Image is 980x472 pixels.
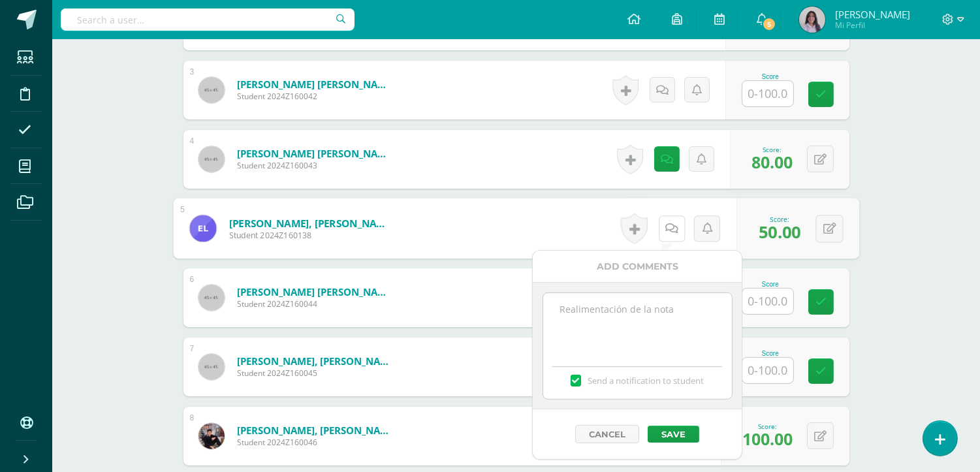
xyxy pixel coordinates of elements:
img: 45x45 [198,77,225,103]
img: 45x45 [198,285,225,311]
div: Score: [751,145,793,154]
span: Send a notification to student [588,375,704,386]
span: Student 2024Z160042 [237,91,394,102]
div: Score: [742,422,793,431]
img: 9401bd9d536b9d5e6601c96dab54f924.png [189,215,216,242]
span: Student 2024Z160043 [237,160,394,171]
button: Cancel [575,425,639,443]
span: Student 2024Z160044 [237,298,394,309]
a: [PERSON_NAME], [PERSON_NAME] [237,354,394,368]
a: [PERSON_NAME] [PERSON_NAME] [237,78,394,91]
span: 5 [762,17,776,31]
button: Save [648,426,699,443]
div: Score [742,281,799,288]
a: [PERSON_NAME] [PERSON_NAME] [237,285,394,298]
div: Score [742,73,799,80]
input: 0-100.0 [742,289,793,314]
a: [PERSON_NAME], [PERSON_NAME] [229,216,390,230]
img: 2e7ec2bf65bdb1b7ba449eab1a65d432.png [799,7,825,33]
span: Student 2024Z160046 [237,437,394,448]
input: Search a user… [61,8,355,31]
span: [PERSON_NAME] [835,8,910,21]
span: 80.00 [751,151,793,173]
input: 0-100.0 [742,358,793,383]
a: [PERSON_NAME], [PERSON_NAME] [237,424,394,437]
img: 8379c10303f12aba80609a8563d667c0.png [198,423,225,449]
div: Score: [759,214,801,223]
span: 100.00 [742,428,793,450]
img: 45x45 [198,146,225,172]
a: [PERSON_NAME] [PERSON_NAME] [237,147,394,160]
div: Add comments [533,251,742,283]
span: Student 2024Z160045 [237,368,394,379]
span: Student 2024Z160138 [229,230,390,242]
span: Mi Perfil [835,20,910,31]
input: 0-100.0 [742,81,793,106]
span: 50.00 [759,220,801,243]
div: Score [742,350,799,357]
img: 45x45 [198,354,225,380]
